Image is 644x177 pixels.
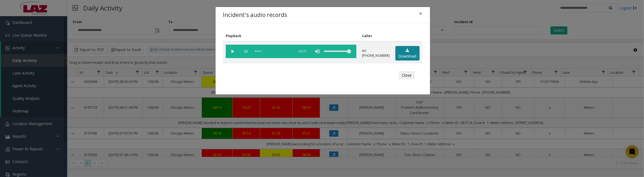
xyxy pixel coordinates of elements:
[239,45,253,58] span: playback speed button
[223,11,287,19] h4: Incident's audio records
[324,45,351,58] div: volume level
[395,46,420,61] a: Download
[255,45,292,58] div: scrub bar
[362,48,390,58] p: tel:[PHONE_NUMBER]
[359,31,393,41] th: Caller
[223,31,359,41] th: Playback
[399,71,415,80] button: Close
[416,7,426,20] button: Close
[419,10,423,17] span: ×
